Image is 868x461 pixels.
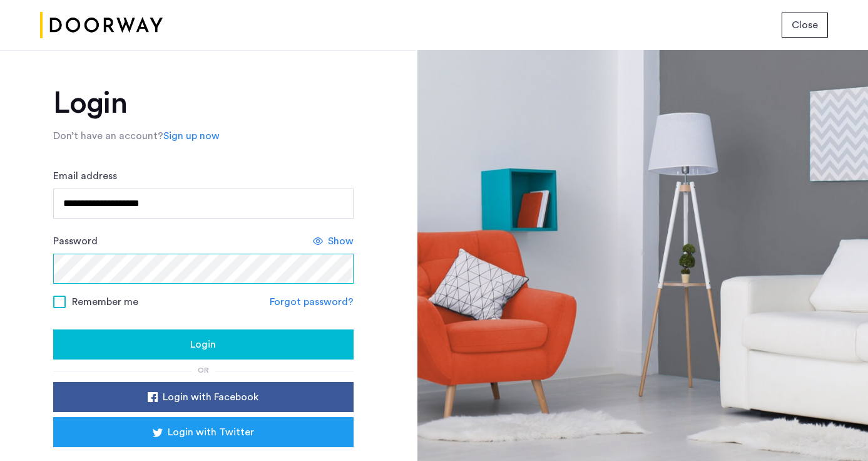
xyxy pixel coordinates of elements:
[72,294,138,309] span: Remember me
[198,366,209,374] span: or
[782,13,828,38] button: button
[53,234,98,249] label: Password
[163,390,258,405] span: Login with Facebook
[40,2,163,49] img: logo
[270,294,354,309] a: Forgot password?
[190,337,216,352] span: Login
[163,128,220,143] a: Sign up now
[328,234,354,249] span: Show
[53,131,163,141] span: Don’t have an account?
[53,382,354,412] button: button
[53,417,354,447] button: button
[53,88,354,118] h1: Login
[168,425,254,440] span: Login with Twitter
[53,168,117,184] label: Email address
[792,18,818,33] span: Close
[53,329,354,360] button: button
